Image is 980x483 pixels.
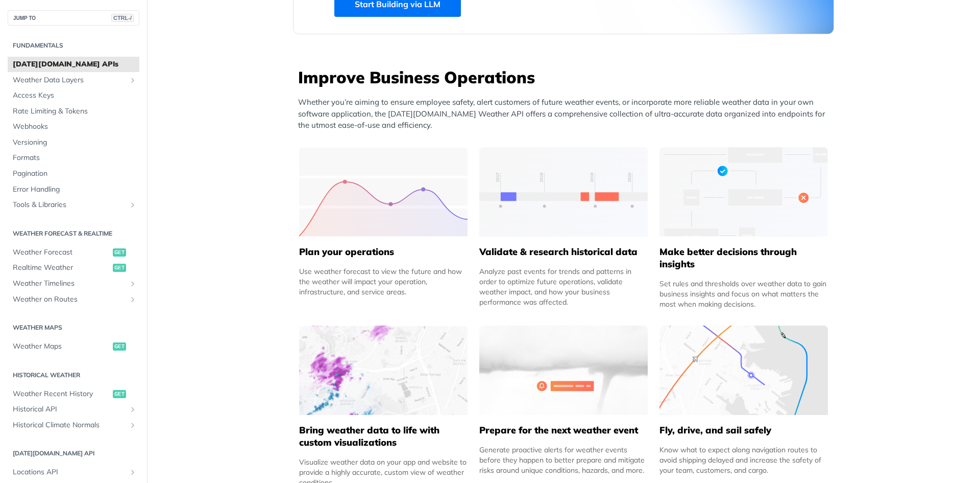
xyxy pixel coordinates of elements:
button: Show subpages for Weather Timelines [129,280,137,288]
span: Locations API [13,467,126,477]
a: Error Handling [8,182,139,197]
h3: Improve Business Operations [298,66,834,88]
span: get [113,342,126,351]
a: Formats [8,150,139,166]
h2: Weather Maps [8,323,139,332]
span: Rate Limiting & Tokens [13,106,137,117]
a: Access Keys [8,88,139,103]
span: Historical API [13,404,126,415]
a: Realtime Weatherget [8,260,139,275]
a: Webhooks [8,119,139,134]
img: 13d7ca0-group-496-2.svg [479,147,648,237]
h2: Fundamentals [8,41,139,50]
a: Tools & LibrariesShow subpages for Tools & Libraries [8,197,139,213]
span: Access Keys [13,90,137,101]
img: 4463876-group-4982x.svg [299,326,468,415]
h2: Historical Weather [8,371,139,380]
div: Analyze past events for trends and patterns in order to optimize future operations, validate weat... [479,266,648,307]
span: Pagination [13,169,137,179]
h2: Weather Forecast & realtime [8,229,139,238]
div: Know what to expect along navigation routes to avoid shipping delayed and increase the safety of ... [659,445,828,475]
button: JUMP TOCTRL-/ [8,10,139,26]
p: Whether you’re aiming to ensure employee safety, alert customers of future weather events, or inc... [298,97,834,131]
span: Weather Forecast [13,247,110,258]
button: Show subpages for Tools & Libraries [129,201,137,209]
button: Show subpages for Historical Climate Normals [129,421,137,429]
span: get [113,248,126,257]
img: 994b3d6-mask-group-32x.svg [659,326,828,415]
button: Show subpages for Weather Data Layers [129,76,137,84]
span: CTRL-/ [111,14,134,22]
span: Weather Timelines [13,279,126,289]
a: Historical APIShow subpages for Historical API [8,402,139,417]
span: Weather Recent History [13,389,110,399]
a: Pagination [8,166,139,181]
a: Rate Limiting & Tokens [8,104,139,119]
span: Realtime Weather [13,263,110,273]
h5: Bring weather data to life with custom visualizations [299,424,468,449]
span: Tools & Libraries [13,200,126,210]
span: Error Handling [13,185,137,195]
span: get [113,264,126,272]
a: Weather TimelinesShow subpages for Weather Timelines [8,276,139,291]
h2: [DATE][DOMAIN_NAME] API [8,449,139,458]
span: Historical Climate Normals [13,420,126,430]
a: Weather Data LayersShow subpages for Weather Data Layers [8,73,139,88]
a: Locations APIShow subpages for Locations API [8,465,139,480]
span: Webhooks [13,122,137,132]
a: Historical Climate NormalsShow subpages for Historical Climate Normals [8,418,139,433]
div: Set rules and thresholds over weather data to gain business insights and focus on what matters th... [659,279,828,309]
span: Weather on Routes [13,294,126,305]
a: Weather on RoutesShow subpages for Weather on Routes [8,292,139,307]
span: Versioning [13,137,137,148]
button: Show subpages for Weather on Routes [129,295,137,304]
button: Show subpages for Historical API [129,405,137,413]
span: [DATE][DOMAIN_NAME] APIs [13,59,137,70]
a: Weather Mapsget [8,339,139,354]
h5: Make better decisions through insights [659,246,828,270]
a: Weather Recent Historyget [8,386,139,402]
img: a22d113-group-496-32x.svg [659,147,828,237]
h5: Plan your operations [299,246,468,258]
a: Weather Forecastget [8,245,139,260]
span: Weather Data Layers [13,75,126,85]
img: 39565e8-group-4962x.svg [299,147,468,237]
h5: Validate & research historical data [479,246,648,258]
span: get [113,390,126,398]
span: Weather Maps [13,341,110,352]
span: Formats [13,153,137,163]
a: [DATE][DOMAIN_NAME] APIs [8,57,139,72]
div: Use weather forecast to view the future and how the weather will impact your operation, infrastru... [299,266,468,297]
button: Show subpages for Locations API [129,468,137,476]
h5: Prepare for the next weather event [479,424,648,436]
a: Versioning [8,135,139,150]
h5: Fly, drive, and sail safely [659,424,828,436]
div: Generate proactive alerts for weather events before they happen to better prepare and mitigate ri... [479,445,648,475]
img: 2c0a313-group-496-12x.svg [479,326,648,415]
